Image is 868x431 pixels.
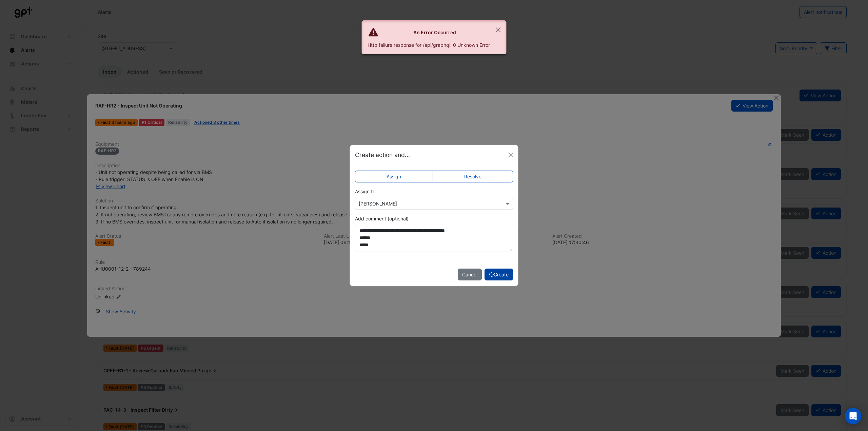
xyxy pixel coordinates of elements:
[355,188,375,195] label: Assign to
[355,171,433,182] label: Assign
[845,408,861,424] div: Open Intercom Messenger
[485,269,513,280] button: Create
[491,21,506,39] button: Close
[433,171,513,182] label: Resolve
[458,269,482,280] button: Cancel
[413,30,456,35] strong: An Error Occurred
[355,215,409,222] label: Add comment (optional)
[368,41,490,48] div: Http failure response for /api/graphql: 0 Unknown Error
[355,151,410,159] h5: Create action and...
[506,150,516,160] button: Close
